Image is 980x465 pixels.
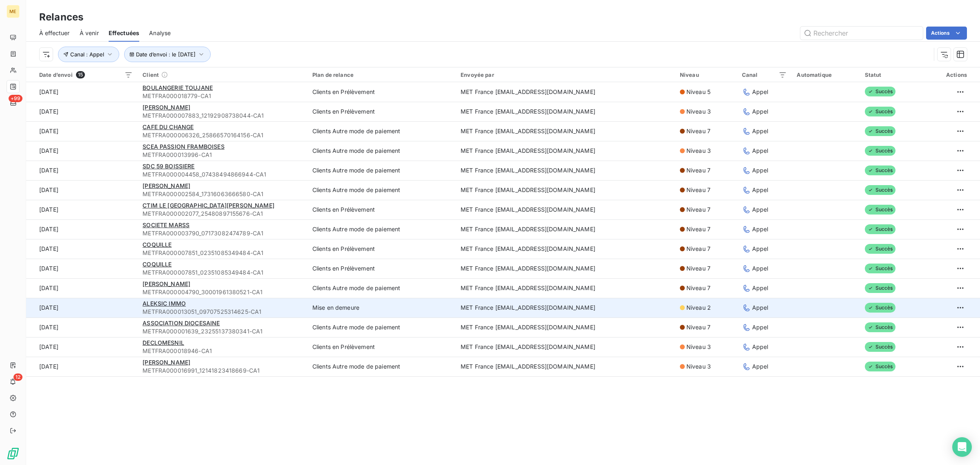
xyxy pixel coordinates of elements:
span: Succès [865,244,895,254]
span: ALEKSIC IMMO [143,300,186,307]
span: METFRA000018779-CA1 [143,92,303,100]
span: Succès [865,264,895,273]
td: MET France [EMAIL_ADDRESS][DOMAIN_NAME] [456,180,675,200]
td: Clients Autre mode de paiement [307,278,456,298]
td: [DATE] [26,180,138,200]
span: Appel [752,264,768,273]
span: Niveau 3 [686,343,711,351]
span: À venir [80,29,99,37]
span: Niveau 7 [686,127,710,135]
h3: Relances [39,10,83,25]
span: Niveau 7 [686,284,710,292]
td: MET France [EMAIL_ADDRESS][DOMAIN_NAME] [456,298,675,317]
td: Mise en demeure [307,298,456,317]
span: À effectuer [39,29,70,37]
span: Niveau 7 [686,264,710,273]
div: Canal [742,72,787,78]
td: Clients Autre mode de paiement [307,161,456,180]
td: Clients en Prélèvement [307,337,456,357]
span: METFRA000016991_12141823418669-CA1 [143,367,303,375]
span: COQUILLE [143,241,171,248]
td: Clients Autre mode de paiement [307,357,456,376]
span: METFRA000004790_30001961380521-CA1 [143,288,303,296]
span: SOCIETE MARSS [143,221,189,228]
span: METFRA000002077_25480897155676-CA1 [143,210,303,218]
span: Appel [752,147,768,155]
span: Appel [752,166,768,174]
td: [DATE] [26,239,138,259]
span: [PERSON_NAME] [143,280,190,287]
span: Succès [865,126,895,136]
td: [DATE] [26,298,138,317]
div: Plan de relance [312,72,451,78]
span: METFRA000013996-CA1 [143,151,303,159]
span: 12 [13,373,22,381]
span: Appel [752,323,768,331]
span: Succès [865,165,895,175]
span: Date d’envoi : le [DATE] [136,51,196,58]
td: [DATE] [26,278,138,298]
input: Rechercher [800,27,923,40]
td: Clients Autre mode de paiement [307,317,456,337]
span: METFRA000018946-CA1 [143,347,303,355]
span: Succès [865,185,895,195]
span: Succès [865,283,895,293]
span: CTIM LE [GEOGRAPHIC_DATA][PERSON_NAME] [143,202,274,209]
span: Appel [752,88,768,96]
td: [DATE] [26,102,138,121]
span: Appel [752,206,768,214]
span: [PERSON_NAME] [143,104,190,111]
td: Clients en Prélèvement [307,239,456,259]
td: Clients Autre mode de paiement [307,121,456,141]
img: Logo LeanPay [7,447,20,460]
td: MET France [EMAIL_ADDRESS][DOMAIN_NAME] [456,141,675,161]
button: Date d’envoi : le [DATE] [124,47,211,62]
button: Canal : Appel [58,47,119,62]
div: Envoyée par [461,72,670,78]
span: Niveau 5 [686,88,710,96]
span: COQUILLE [143,261,171,268]
td: MET France [EMAIL_ADDRESS][DOMAIN_NAME] [456,200,675,219]
td: Clients en Prélèvement [307,102,456,121]
span: METFRA000013051_09707525314625-CA1 [143,308,303,316]
td: Clients Autre mode de paiement [307,219,456,239]
td: MET France [EMAIL_ADDRESS][DOMAIN_NAME] [456,219,675,239]
div: Open Intercom Messenger [952,437,972,457]
span: 15 [76,71,85,78]
span: Appel [752,284,768,292]
td: Clients en Prélèvement [307,259,456,278]
span: Appel [752,304,768,312]
span: METFRA000003790_07173082474789-CA1 [143,229,303,237]
td: MET France [EMAIL_ADDRESS][DOMAIN_NAME] [456,278,675,298]
span: Appel [752,343,768,351]
div: Statut [865,72,916,78]
td: [DATE] [26,161,138,180]
td: MET France [EMAIL_ADDRESS][DOMAIN_NAME] [456,121,675,141]
span: Appel [752,127,768,135]
div: Date d’envoi [39,71,133,78]
td: [DATE] [26,121,138,141]
span: Succès [865,205,895,215]
td: MET France [EMAIL_ADDRESS][DOMAIN_NAME] [456,357,675,376]
span: Niveau 7 [686,166,710,174]
td: MET France [EMAIL_ADDRESS][DOMAIN_NAME] [456,317,675,337]
span: Succès [865,107,895,116]
span: +99 [9,95,22,102]
span: Client [143,72,159,78]
span: [PERSON_NAME] [143,182,190,189]
span: Niveau 2 [686,304,711,312]
td: MET France [EMAIL_ADDRESS][DOMAIN_NAME] [456,102,675,121]
span: Succès [865,342,895,352]
span: METFRA000007851_02351085349484-CA1 [143,268,303,277]
span: Appel [752,225,768,233]
span: Succès [865,146,895,156]
span: SCEA PASSION FRAMBOISES [143,143,224,150]
div: Niveau [680,72,732,78]
td: MET France [EMAIL_ADDRESS][DOMAIN_NAME] [456,239,675,259]
span: ASSOCIATION DIOCESAINE [143,320,220,326]
span: Succès [865,362,895,371]
div: Actions [926,72,967,78]
span: Niveau 3 [686,147,711,155]
span: DECLOMESNIL [143,339,184,346]
span: SDC 59 BOISSIERE [143,163,194,170]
